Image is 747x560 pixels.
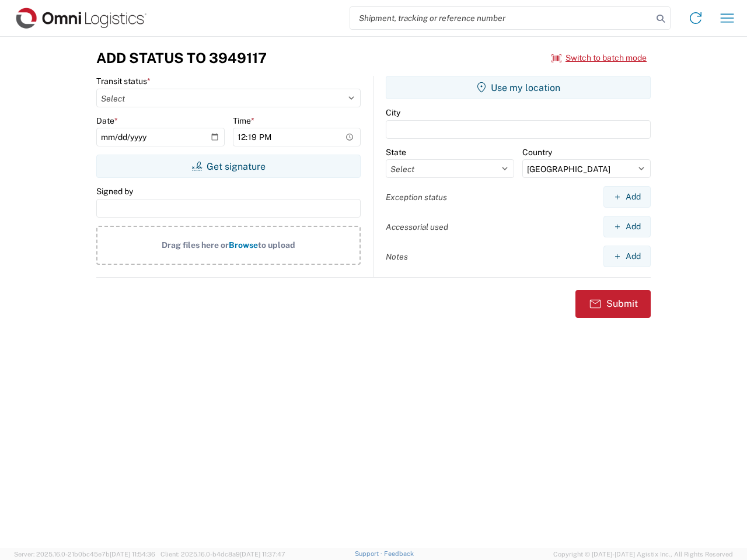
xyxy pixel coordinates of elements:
[160,551,285,558] span: Client: 2025.16.0-b4dc8a9
[233,116,254,126] label: Time
[386,147,406,157] label: State
[386,107,400,118] label: City
[522,147,552,157] label: Country
[551,48,647,68] button: Switch to batch mode
[386,222,448,232] label: Accessorial used
[386,192,447,202] label: Exception status
[240,551,285,558] span: [DATE] 11:37:47
[603,186,651,208] button: Add
[603,246,651,267] button: Add
[384,550,414,557] a: Feedback
[575,290,651,318] button: Submit
[229,240,258,250] span: Browse
[355,550,384,557] a: Support
[553,549,733,559] span: Copyright © [DATE]-[DATE] Agistix Inc., All Rights Reserved
[162,240,229,250] span: Drag files here or
[386,76,651,99] button: Use my location
[96,76,151,86] label: Transit status
[258,240,295,250] span: to upload
[350,7,652,29] input: Shipment, tracking or reference number
[386,251,408,262] label: Notes
[110,551,155,558] span: [DATE] 11:54:36
[96,116,118,126] label: Date
[96,50,267,66] h3: Add Status to 3949117
[603,216,651,237] button: Add
[96,155,361,178] button: Get signature
[96,186,133,197] label: Signed by
[14,551,155,558] span: Server: 2025.16.0-21b0bc45e7b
